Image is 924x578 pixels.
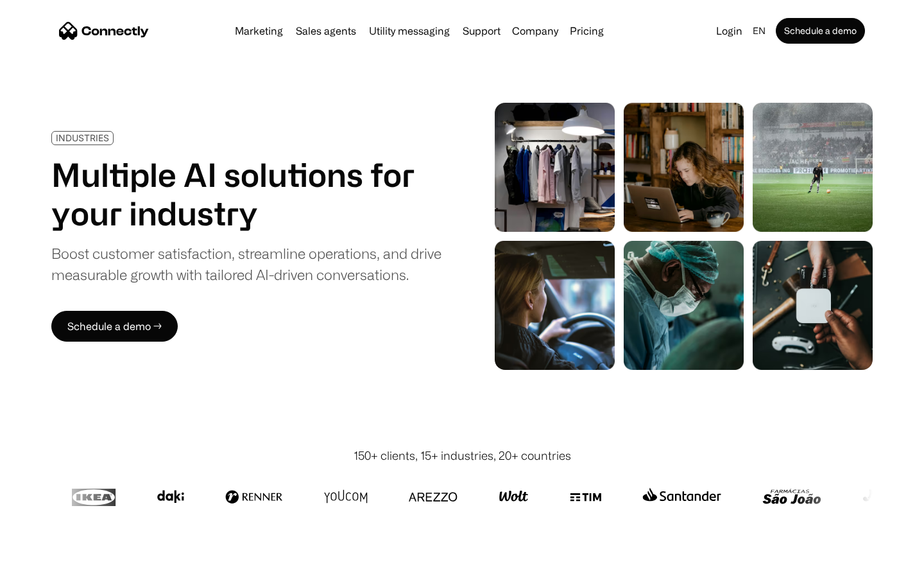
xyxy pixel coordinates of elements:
a: Sales agents [291,26,361,36]
a: Schedule a demo → [51,311,178,342]
div: INDUSTRIES [56,133,109,143]
a: Marketing [230,26,288,36]
a: Pricing [565,26,609,36]
div: en [753,22,766,40]
a: Schedule a demo [776,18,865,44]
a: Support [458,26,506,36]
h1: Multiple AI solutions for your industry [51,155,441,232]
a: Utility messaging [364,26,455,36]
div: 150+ clients, 15+ industries, 20+ countries [354,447,571,464]
div: Boost customer satisfaction, streamline operations, and drive measurable growth with tailored AI-... [51,243,441,285]
div: Company [512,22,558,40]
a: Login [711,22,748,40]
